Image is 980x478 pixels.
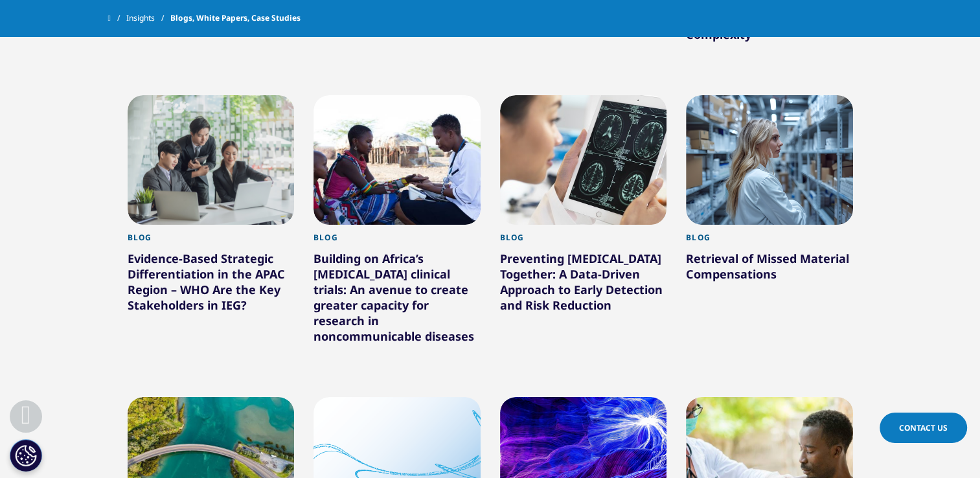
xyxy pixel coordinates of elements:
[128,251,295,318] div: Evidence-Based Strategic Differentiation in the APAC Region – WHO Are the Key Stakeholders in IEG?
[170,6,301,30] span: Blogs, White Papers, Case Studies
[313,225,481,377] a: Blog Building on Africa’s [MEDICAL_DATA] clinical trials: An avenue to create greater capacity fo...
[128,233,295,250] div: Blog
[686,225,853,315] a: Blog Retrieval of Missed Material Compensations
[313,251,481,349] div: Building on Africa’s [MEDICAL_DATA] clinical trials: An avenue to create greater capacity for res...
[126,6,170,30] a: Insights
[500,251,667,318] div: Preventing [MEDICAL_DATA] Together: A Data-Driven Approach to Early Detection and Risk Reduction
[686,251,853,287] div: Retrieval of Missed Material Compensations
[880,413,967,443] a: Contact Us
[500,225,667,346] a: Blog Preventing [MEDICAL_DATA] Together: A Data-Driven Approach to Early Detection and Risk Reduc...
[10,439,42,472] button: Cookies Settings
[313,233,481,250] div: Blog
[686,233,853,250] div: Blog
[500,233,667,250] div: Blog
[128,225,295,346] a: Blog Evidence-Based Strategic Differentiation in the APAC Region – WHO Are the Key Stakeholders i...
[899,422,948,433] span: Contact Us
